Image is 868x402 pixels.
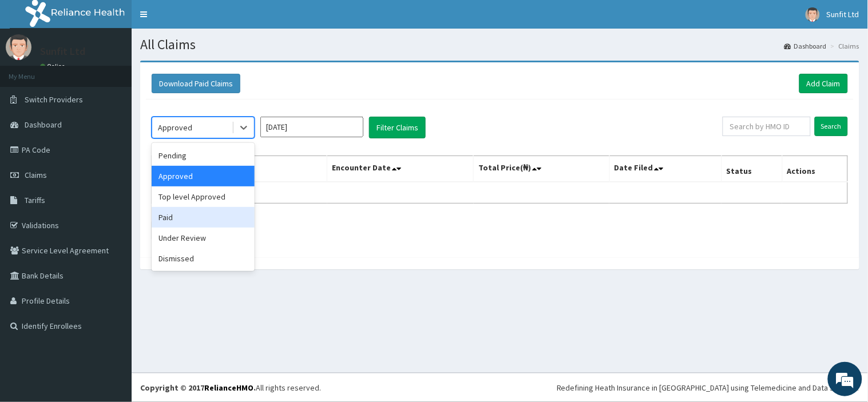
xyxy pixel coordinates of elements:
button: Download Paid Claims [152,74,240,93]
img: User Image [806,7,820,22]
a: Online [40,62,68,70]
img: User Image [6,34,31,60]
th: Actions [782,156,847,182]
li: Claims [828,41,859,51]
footer: All rights reserved. [132,373,868,402]
span: Switch Providers [25,94,83,105]
div: Pending [152,145,255,166]
div: Minimize live chat window [188,6,215,33]
a: Dashboard [784,41,827,51]
th: Status [722,156,782,182]
div: Under Review [152,228,255,248]
th: Date Filed [609,156,722,182]
div: Redefining Heath Insurance in [GEOGRAPHIC_DATA] using Telemedicine and Data Science! [557,382,859,393]
input: Search [815,117,848,136]
th: Total Price(₦) [474,156,609,182]
p: Sunfit Ltd [40,46,85,57]
h1: All Claims [140,37,859,52]
input: Select Month and Year [260,117,363,137]
span: Claims [25,170,47,180]
div: Approved [152,166,255,186]
span: Tariffs [25,195,45,205]
div: Chat with us now [60,64,192,79]
button: Filter Claims [369,117,426,138]
textarea: Type your message and hit 'Enter' [6,275,218,315]
a: Add Claim [799,74,848,93]
span: Sunfit Ltd [827,9,859,19]
div: Top level Approved [152,186,255,207]
th: Encounter Date [327,156,474,182]
div: Dismissed [152,248,255,269]
input: Search by HMO ID [723,117,811,136]
span: Dashboard [25,120,62,130]
span: We're online! [66,125,158,241]
strong: Copyright © 2017 . [140,383,256,393]
div: Approved [158,122,192,133]
a: RelianceHMO [204,383,253,393]
img: d_794563401_company_1708531726252_794563401 [21,57,46,86]
div: Paid [152,207,255,228]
